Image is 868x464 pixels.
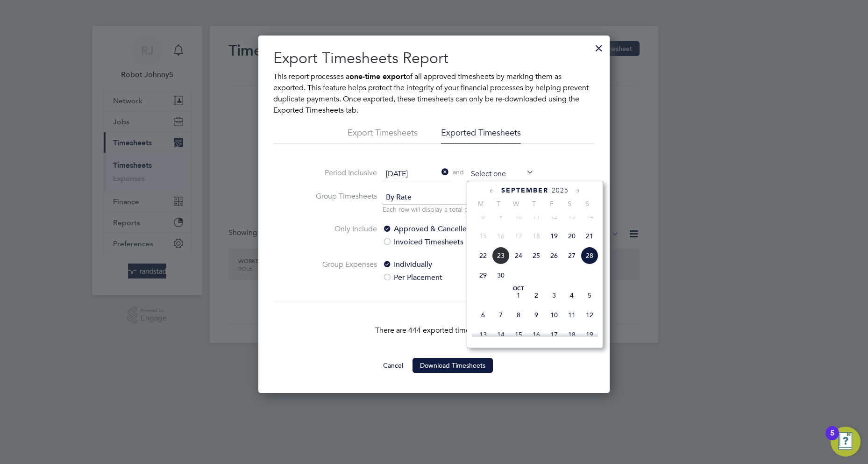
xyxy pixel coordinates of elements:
span: 10 [510,207,527,225]
span: 6 [474,306,492,324]
span: 19 [545,227,563,245]
span: 11 [527,207,545,225]
span: 17 [545,326,563,343]
span: 3 [545,286,563,304]
p: This report processes a of all approved timesheets by marking them as exported. This feature help... [273,71,595,116]
p: There are 444 exported timesheets. [273,325,595,336]
span: 18 [563,326,581,343]
span: By Rate [383,191,475,205]
span: 12 [581,306,598,324]
span: 30 [492,266,510,284]
span: F [543,200,561,208]
label: Only Include [307,223,377,248]
span: 5 [581,286,598,304]
label: Per Placement [383,272,539,283]
button: Open Resource Center, 5 new notifications [831,427,861,457]
span: 20 [563,227,581,245]
h2: Export Timesheets Report [273,49,595,68]
label: Individually [383,259,539,270]
span: 4 [563,286,581,304]
span: 22 [474,247,492,264]
span: 2 [527,286,545,304]
span: 12 [545,207,563,225]
span: and [449,167,468,181]
span: 14 [492,326,510,343]
li: Exported Timesheets [441,127,521,144]
span: September [501,186,548,194]
span: 16 [527,326,545,343]
span: S [578,200,596,208]
label: Group Timesheets [307,191,377,212]
span: 17 [510,227,527,245]
span: 29 [474,266,492,284]
span: 9 [492,207,510,225]
span: 11 [563,306,581,324]
span: 21 [581,227,598,245]
span: 26 [545,247,563,264]
span: T [525,200,543,208]
b: one-time export [349,72,406,81]
span: 10 [545,306,563,324]
p: Each row will display a total per rate per worker [383,205,522,214]
span: 25 [527,247,545,264]
input: Select one [383,167,449,181]
span: 8 [474,207,492,225]
span: 19 [581,326,598,343]
span: 7 [492,306,510,324]
span: 27 [563,247,581,264]
span: 24 [510,247,527,264]
span: 13 [474,326,492,343]
span: 2025 [552,186,569,194]
span: 15 [474,227,492,245]
span: M [472,200,490,208]
button: Cancel [376,358,411,373]
span: 13 [563,207,581,225]
span: 14 [581,207,598,225]
span: 18 [527,227,545,245]
span: 23 [492,247,510,264]
label: Approved & Cancelled Timesheets [383,223,539,235]
label: Invoiced Timesheets [383,236,539,248]
span: 15 [510,326,527,343]
label: Period Inclusive [307,167,377,179]
div: 5 [830,433,834,445]
span: S [561,200,578,208]
span: 8 [510,306,527,324]
label: Group Expenses [307,259,377,283]
span: Oct [510,286,527,291]
span: 28 [581,247,598,264]
span: 9 [527,306,545,324]
input: Select one [468,167,534,181]
button: Download Timesheets [413,358,493,373]
span: W [507,200,525,208]
span: 1 [510,286,527,304]
span: 16 [492,227,510,245]
span: T [490,200,507,208]
li: Export Timesheets [348,127,418,144]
